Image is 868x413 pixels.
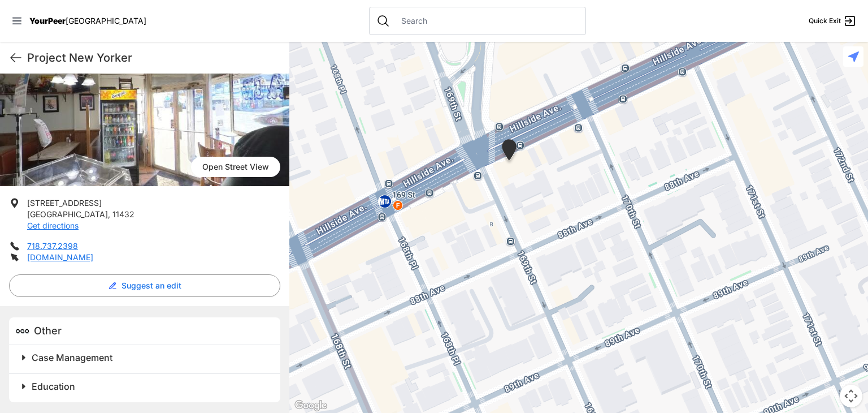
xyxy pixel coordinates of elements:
[32,381,75,392] span: Education
[108,209,110,219] span: ,
[27,50,280,66] h1: Project New Yorker
[191,157,280,177] a: Open Street View
[66,16,146,25] span: [GEOGRAPHIC_DATA]
[27,221,79,230] a: Get directions
[9,274,280,297] button: Suggest an edit
[809,14,857,28] a: Quick Exit
[112,209,134,219] span: 11432
[34,325,62,337] span: Other
[29,18,146,24] a: YourPeer[GEOGRAPHIC_DATA]
[29,16,66,25] span: YourPeer
[27,252,93,262] a: [DOMAIN_NAME]
[121,280,181,291] span: Suggest an edit
[27,241,78,251] a: 718.737.2398
[27,198,102,208] span: [STREET_ADDRESS]
[32,352,112,363] span: Case Management
[292,398,329,413] img: Google
[292,398,329,413] a: Open this area in Google Maps (opens a new window)
[27,209,108,219] span: [GEOGRAPHIC_DATA]
[809,16,841,25] span: Quick Exit
[394,15,579,27] input: Search
[840,385,862,407] button: Map camera controls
